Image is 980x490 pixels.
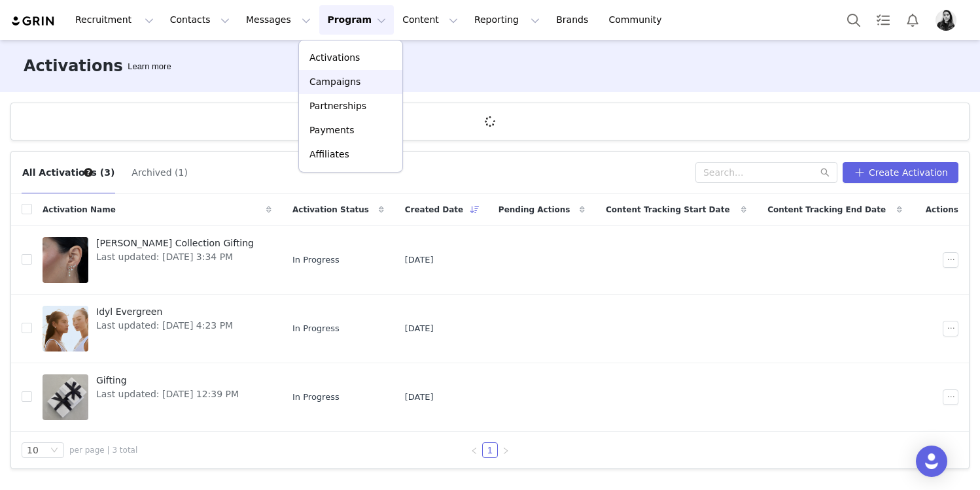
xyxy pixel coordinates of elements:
[27,443,39,457] div: 10
[96,319,233,333] span: Last updated: [DATE] 4:23 PM
[482,442,498,458] li: 1
[483,443,497,457] a: 1
[125,60,173,73] div: Tooltip anchor
[96,387,239,401] span: Last updated: [DATE] 12:39 PM
[606,204,730,216] span: Content Tracking Start Date
[309,148,349,161] p: Affiliates
[162,5,237,35] button: Contacts
[502,447,510,455] i: icon: right
[82,167,94,178] div: Tooltip anchor
[843,162,958,183] button: Create Activation
[916,446,947,477] div: Open Intercom Messenger
[238,5,319,35] button: Messages
[405,253,434,267] span: [DATE]
[309,75,360,89] p: Campaigns
[292,322,340,335] span: In Progress
[43,371,271,423] a: GiftingLast updated: [DATE] 12:39 PM
[405,204,464,216] span: Created Date
[43,204,116,216] span: Activation Name
[43,302,271,355] a: Idyl EvergreenLast updated: [DATE] 4:23 PM
[695,162,837,183] input: Search...
[292,204,369,216] span: Activation Status
[499,204,570,216] span: Pending Actions
[767,204,886,216] span: Content Tracking End Date
[309,123,355,137] p: Payments
[292,391,340,404] span: In Progress
[405,322,434,335] span: [DATE]
[548,5,600,35] a: Brands
[96,374,239,387] span: Gifting
[319,5,394,35] button: Program
[24,54,123,78] h3: Activations
[601,5,676,35] a: Community
[22,162,115,183] button: All Activations (3)
[839,5,868,35] button: Search
[470,447,478,455] i: icon: left
[67,5,162,35] button: Recruitment
[50,446,58,455] i: icon: down
[898,5,927,35] button: Notifications
[928,10,970,31] button: Profile
[309,51,360,65] p: Activations
[96,305,233,319] span: Idyl Evergreen
[292,253,340,267] span: In Progress
[936,10,956,31] img: 3988666f-b618-4335-b92d-0222703392cd.jpg
[131,162,188,183] button: Archived (1)
[869,5,898,35] a: Tasks
[43,234,271,286] a: [PERSON_NAME] Collection GiftingLast updated: [DATE] 3:34 PM
[69,444,137,456] span: per page | 3 total
[394,5,466,35] button: Content
[466,5,548,35] button: Reporting
[405,391,434,404] span: [DATE]
[466,442,482,458] li: Previous Page
[820,168,830,177] i: icon: search
[96,250,254,264] span: Last updated: [DATE] 3:34 PM
[10,15,56,27] img: grin logo
[96,237,254,250] span: [PERSON_NAME] Collection Gifting
[913,196,969,223] div: Actions
[498,442,514,458] li: Next Page
[309,99,366,113] p: Partnerships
